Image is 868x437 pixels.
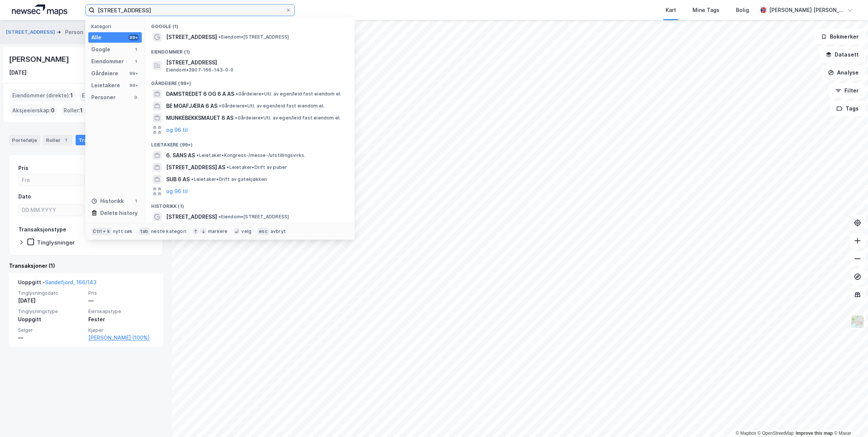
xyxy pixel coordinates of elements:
[91,24,142,29] div: Kategori
[218,214,221,219] span: •
[6,28,56,36] button: [STREET_ADDRESS]
[91,81,120,90] div: Leietakere
[76,135,127,145] div: Transaksjoner
[19,175,84,186] input: Fra
[769,6,844,15] div: [PERSON_NAME] [PERSON_NAME]
[18,278,97,290] div: Uoppgitt -
[37,239,75,246] div: Tinglysninger
[133,198,139,204] div: 1
[18,164,28,173] div: Pris
[133,58,139,64] div: 1
[95,4,285,16] input: Søk på adresse, matrikkel, gårdeiere, leietakere eller personer
[128,34,139,40] div: 99+
[145,43,355,57] div: Eiendommer (1)
[166,67,233,73] span: Eiendom • 3907-166-143-0-0
[128,82,139,88] div: 99+
[241,228,251,234] div: velg
[70,91,73,100] span: 1
[831,401,868,437] iframe: Chat Widget
[9,53,70,65] div: [PERSON_NAME]
[145,75,355,88] div: Gårdeiere (99+)
[814,29,865,44] button: Bokmerker
[235,115,237,121] span: •
[43,135,73,145] div: Roller
[145,18,355,31] div: Google (1)
[166,113,233,122] span: MUNKEBEKKSMAUET 6 AS
[850,315,865,329] img: Z
[736,6,749,15] div: Bolig
[196,152,199,158] span: •
[113,228,133,234] div: nytt søk
[80,106,83,115] span: 1
[133,94,139,100] div: 0
[208,228,227,234] div: markere
[166,212,217,221] span: [STREET_ADDRESS]
[65,28,83,37] div: Person
[829,83,865,98] button: Filter
[91,33,101,42] div: Alle
[227,164,229,170] span: •
[218,214,289,220] span: Eiendom • [STREET_ADDRESS]
[236,91,238,97] span: •
[18,327,84,333] span: Selger
[227,164,287,170] span: Leietaker • Drift av puber
[191,176,267,182] span: Leietaker • Drift av gatekjøkken
[88,315,154,324] div: Fester
[196,152,305,158] span: Leietaker • Kongress-/messe-/utstillingsvirks.
[61,104,86,116] div: Roller :
[91,45,110,54] div: Google
[9,261,163,270] div: Transaksjoner (1)
[128,70,139,76] div: 99+
[91,93,116,102] div: Personer
[88,333,154,342] a: [PERSON_NAME] (100%)
[166,163,225,172] span: [STREET_ADDRESS] AS
[19,204,84,216] input: DD.MM.YYYY
[18,315,84,324] div: Uoppgitt
[145,197,355,211] div: Historikk (1)
[9,68,27,77] div: [DATE]
[166,125,188,134] button: og 96 til
[45,279,97,285] a: Sandefjord, 166/143
[139,228,150,235] div: tab
[166,151,195,160] span: 6. SANS AS
[12,4,67,16] img: logo.a4113a55bc3d86da70a041830d287a7e.svg
[819,47,865,62] button: Datasett
[166,175,190,184] span: SUB 6 AS
[79,89,151,101] div: Eiendommer (Indirekte) :
[18,296,84,305] div: [DATE]
[219,103,324,109] span: Gårdeiere • Utl. av egen/leid fast eiendom el.
[822,65,865,80] button: Analyse
[166,58,346,67] span: [STREET_ADDRESS]
[219,103,221,109] span: •
[666,6,676,15] div: Kart
[18,290,84,296] span: Tinglysningsdato
[88,296,154,305] div: —
[9,89,76,101] div: Eiendommer (direkte) :
[693,6,719,15] div: Mine Tags
[18,308,84,315] span: Tinglysningstype
[166,89,234,98] span: DAMSTREDET 6 OG 6 A AS
[88,327,154,333] span: Kjøper
[166,33,217,42] span: [STREET_ADDRESS]
[88,290,154,296] span: Pris
[830,101,865,116] button: Tags
[151,228,186,234] div: neste kategori
[257,228,269,235] div: esc
[271,228,286,234] div: avbryt
[51,106,55,115] span: 0
[91,197,124,206] div: Historikk
[88,308,154,315] span: Eierskapstype
[100,209,138,218] div: Delete history
[758,431,794,436] a: OpenStreetMap
[145,136,355,149] div: Leietakere (99+)
[133,46,139,52] div: 1
[831,401,868,437] div: Kontrollprogram for chat
[235,115,340,121] span: Gårdeiere • Utl. av egen/leid fast eiendom el.
[166,187,188,196] button: og 96 til
[91,69,118,78] div: Gårdeiere
[9,104,58,116] div: Aksjeeierskap :
[18,192,31,201] div: Dato
[236,91,341,97] span: Gårdeiere • Utl. av egen/leid fast eiendom el.
[9,135,40,145] div: Portefølje
[91,228,111,235] div: Ctrl + k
